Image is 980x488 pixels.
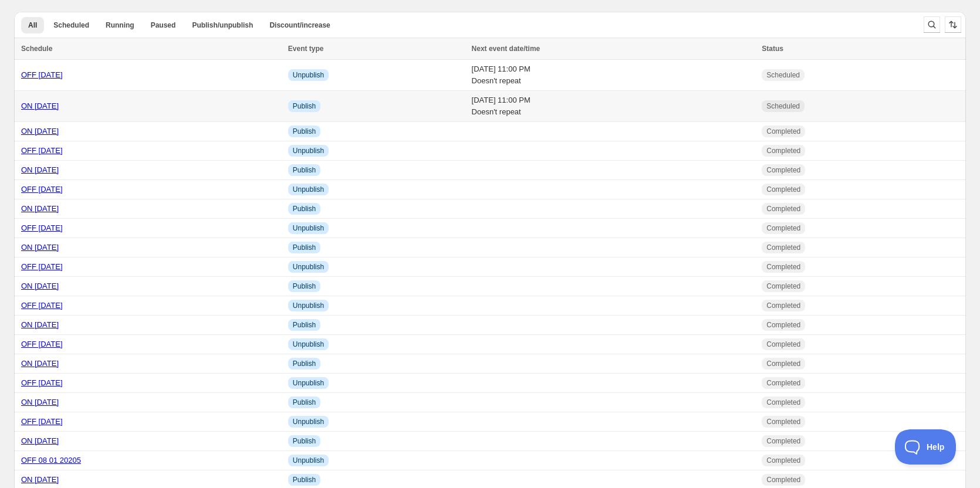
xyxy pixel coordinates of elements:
[895,429,957,465] iframe: Toggle Customer Support
[766,127,800,136] span: Completed
[766,185,800,194] span: Completed
[21,475,59,484] a: ON [DATE]
[269,21,330,30] span: Discount/increase
[766,223,800,233] span: Completed
[762,45,783,53] span: Status
[293,436,316,446] span: Publish
[293,262,324,272] span: Unpublish
[21,243,59,252] a: ON [DATE]
[21,204,59,213] a: ON [DATE]
[293,340,324,349] span: Unpublish
[766,243,800,252] span: Completed
[766,378,800,388] span: Completed
[21,340,63,348] a: OFF [DATE]
[766,101,800,111] span: Scheduled
[21,165,59,174] a: ON [DATE]
[293,417,324,426] span: Unpublish
[21,282,59,290] a: ON [DATE]
[21,301,63,310] a: OFF [DATE]
[293,127,316,136] span: Publish
[21,398,59,406] a: ON [DATE]
[293,223,324,233] span: Unpublish
[945,16,961,33] button: Sort the results
[766,417,800,426] span: Completed
[468,60,759,91] td: [DATE] 11:00 PM Doesn't repeat
[293,146,324,155] span: Unpublish
[766,398,800,407] span: Completed
[21,101,59,110] a: ON [DATE]
[766,146,800,155] span: Completed
[192,21,253,30] span: Publish/unpublish
[293,204,316,213] span: Publish
[766,70,800,80] span: Scheduled
[21,417,63,426] a: OFF [DATE]
[293,243,316,252] span: Publish
[21,320,59,329] a: ON [DATE]
[468,91,759,122] td: [DATE] 11:00 PM Doesn't repeat
[293,456,324,465] span: Unpublish
[293,165,316,175] span: Publish
[293,185,324,194] span: Unpublish
[766,282,800,291] span: Completed
[766,204,800,213] span: Completed
[766,301,800,310] span: Completed
[293,398,316,407] span: Publish
[766,359,800,368] span: Completed
[21,146,63,155] a: OFF [DATE]
[293,378,324,388] span: Unpublish
[293,475,316,484] span: Publish
[21,436,59,445] a: ON [DATE]
[766,262,800,272] span: Completed
[766,320,800,330] span: Completed
[766,340,800,349] span: Completed
[293,101,316,111] span: Publish
[53,21,89,30] span: Scheduled
[293,301,324,310] span: Unpublish
[21,70,63,79] a: OFF [DATE]
[293,282,316,291] span: Publish
[293,70,324,80] span: Unpublish
[21,185,63,194] a: OFF [DATE]
[766,436,800,446] span: Completed
[293,320,316,330] span: Publish
[472,45,540,53] span: Next event date/time
[293,359,316,368] span: Publish
[21,456,81,465] a: OFF 08 01 20205
[766,456,800,465] span: Completed
[766,165,800,175] span: Completed
[766,475,800,484] span: Completed
[151,21,176,30] span: Paused
[21,223,63,232] a: OFF [DATE]
[28,21,37,30] span: All
[288,45,324,53] span: Event type
[106,21,134,30] span: Running
[21,45,52,53] span: Schedule
[21,262,63,271] a: OFF [DATE]
[924,16,940,33] button: Search and filter results
[21,359,59,368] a: ON [DATE]
[21,127,59,135] a: ON [DATE]
[21,378,63,387] a: OFF [DATE]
